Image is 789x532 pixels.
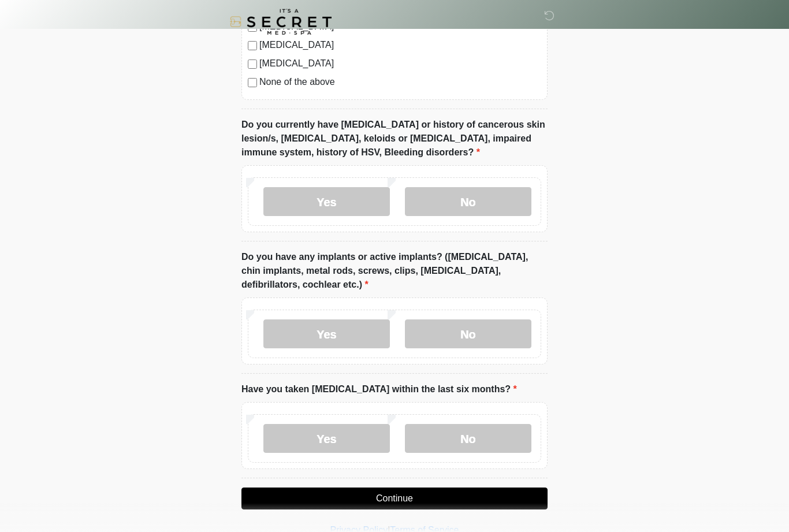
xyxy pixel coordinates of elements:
[405,424,531,453] label: No
[241,250,548,292] label: Do you have any implants or active implants? ([MEDICAL_DATA], chin implants, metal rods, screws, ...
[405,187,531,216] label: No
[263,319,390,348] label: Yes
[248,41,257,50] input: [MEDICAL_DATA]
[405,319,531,348] label: No
[259,38,541,52] label: [MEDICAL_DATA]
[263,187,390,216] label: Yes
[241,382,517,396] label: Have you taken [MEDICAL_DATA] within the last six months?
[241,118,548,159] label: Do you currently have [MEDICAL_DATA] or history of cancerous skin lesion/s, [MEDICAL_DATA], keloi...
[259,75,541,89] label: None of the above
[259,57,541,70] label: [MEDICAL_DATA]
[248,78,257,87] input: None of the above
[263,424,390,453] label: Yes
[230,9,332,35] img: It's A Secret Med Spa Logo
[248,59,257,69] input: [MEDICAL_DATA]
[241,488,548,509] button: Continue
